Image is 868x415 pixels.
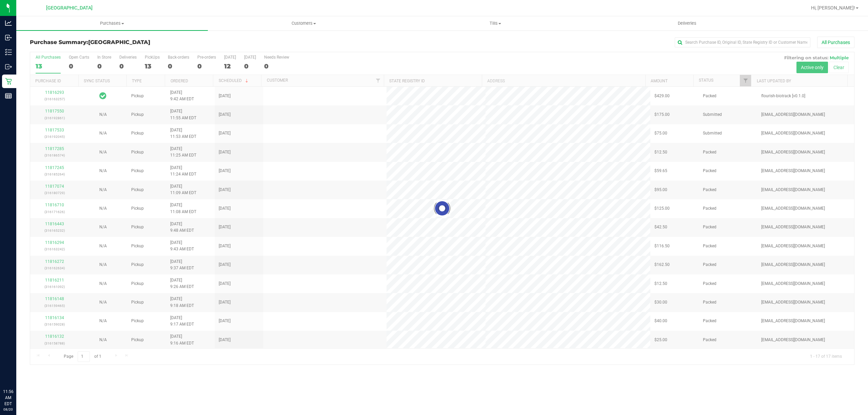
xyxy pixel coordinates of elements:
inline-svg: Inbound [5,34,12,41]
span: [GEOGRAPHIC_DATA] [88,39,150,45]
h3: Purchase Summary: [30,39,305,45]
input: Search Purchase ID, Original ID, State Registry ID or Customer Name... [675,37,810,47]
p: 11:56 AM EDT [3,389,13,407]
inline-svg: Outbound [5,63,12,70]
p: 08/20 [3,407,13,412]
inline-svg: Retail [5,78,12,85]
a: Customers [208,16,399,30]
button: All Purchases [817,37,854,48]
span: Deliveries [669,20,706,26]
a: Deliveries [591,16,783,30]
a: Tills [399,16,591,30]
inline-svg: Inventory [5,49,12,56]
span: Tills [400,20,591,26]
a: Purchases [16,16,208,30]
span: Purchases [16,20,208,26]
span: Customers [208,20,399,26]
iframe: Resource center unread badge [20,360,28,368]
span: [GEOGRAPHIC_DATA] [46,5,93,11]
inline-svg: Reports [5,92,12,99]
span: Hi, [PERSON_NAME]! [811,5,855,11]
iframe: Resource center [7,361,27,381]
inline-svg: Analytics [5,20,12,26]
